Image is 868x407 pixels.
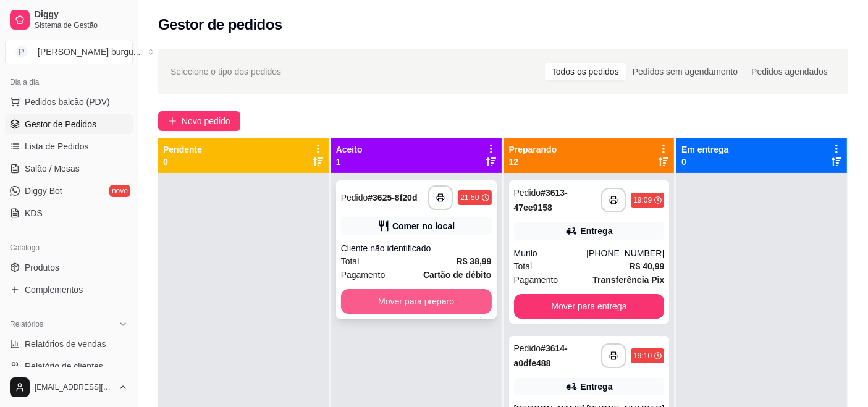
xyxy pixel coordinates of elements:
[5,72,133,92] div: Dia a dia
[341,268,386,282] span: Pagamento
[633,351,652,361] div: 19:10
[163,156,202,168] p: 0
[626,63,744,80] div: Pedidos sem agendamento
[158,111,240,131] button: Novo pedido
[5,159,133,178] a: Salão / Mesas
[38,46,141,58] div: [PERSON_NAME] burgu ...
[580,380,612,393] div: Entrega
[514,343,568,368] strong: # 3614-a0dfe488
[35,20,128,30] span: Sistema de Gestão
[5,92,133,112] button: Pedidos balcão (PDV)
[15,46,28,58] span: P
[25,360,103,372] span: Relatório de clientes
[629,261,664,271] strong: R$ 40,99
[25,140,89,153] span: Lista de Pedidos
[509,143,557,156] p: Preparando
[5,238,133,258] div: Catálogo
[514,259,533,273] span: Total
[336,143,363,156] p: Aceito
[368,193,417,203] strong: # 3625-8f20d
[457,256,492,266] strong: R$ 38,99
[5,280,133,300] a: Complementos
[5,203,133,223] a: KDS
[514,188,541,198] span: Pedido
[545,63,626,80] div: Todos os pedidos
[25,283,83,296] span: Complementos
[25,118,96,130] span: Gestor de Pedidos
[514,273,558,287] span: Pagamento
[341,254,360,268] span: Total
[341,193,368,203] span: Pedido
[158,15,282,35] h2: Gestor de pedidos
[744,63,835,80] div: Pedidos agendados
[514,188,568,212] strong: # 3613-47ee9158
[35,382,113,392] span: [EMAIL_ADDRESS][DOMAIN_NAME]
[514,294,665,319] button: Mover para entrega
[25,261,59,274] span: Produtos
[25,185,62,197] span: Diggy Bot
[341,289,492,314] button: Mover para preparo
[163,143,202,156] p: Pendente
[168,117,177,125] span: plus
[580,225,612,237] div: Entrega
[25,338,106,350] span: Relatórios de vendas
[5,181,133,201] a: Diggy Botnovo
[5,258,133,277] a: Produtos
[25,207,43,219] span: KDS
[171,65,281,78] span: Selecione o tipo dos pedidos
[5,40,133,64] button: Select a team
[5,5,133,35] a: DiggySistema de Gestão
[182,114,230,128] span: Novo pedido
[5,372,133,402] button: [EMAIL_ADDRESS][DOMAIN_NAME]
[336,156,363,168] p: 1
[5,114,133,134] a: Gestor de Pedidos
[35,9,128,20] span: Diggy
[681,143,728,156] p: Em entrega
[10,319,43,329] span: Relatórios
[514,247,587,259] div: Murilo
[25,96,110,108] span: Pedidos balcão (PDV)
[423,270,491,280] strong: Cartão de débito
[633,195,652,205] div: 19:09
[5,136,133,156] a: Lista de Pedidos
[592,275,664,285] strong: Transferência Pix
[514,343,541,353] span: Pedido
[586,247,664,259] div: [PHONE_NUMBER]
[392,220,455,232] div: Comer no local
[5,334,133,354] a: Relatórios de vendas
[341,242,492,254] div: Cliente não identificado
[681,156,728,168] p: 0
[25,162,80,175] span: Salão / Mesas
[509,156,557,168] p: 12
[5,356,133,376] a: Relatório de clientes
[460,193,479,203] div: 21:50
